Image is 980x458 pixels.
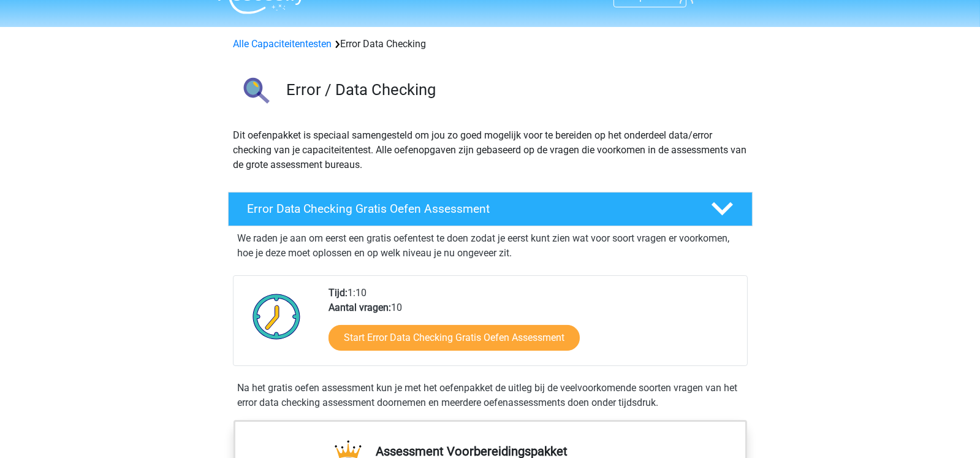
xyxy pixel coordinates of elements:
[233,381,748,410] div: Na het gratis oefen assessment kun je met het oefenpakket de uitleg bij de veelvoorkomende soorte...
[229,66,281,118] img: error data checking
[223,192,758,226] a: Error Data Checking Gratis Oefen Assessment
[286,80,743,99] h3: Error / Data Checking
[329,325,580,351] a: Start Error Data Checking Gratis Oefen Assessment
[319,286,746,365] div: 1:10 10
[238,231,743,261] p: We raden je aan om eerst een gratis oefentest te doen zodat je eerst kunt zien wat voor soort vra...
[329,302,391,313] b: Aantal vragen:
[234,128,747,172] p: Dit oefenpakket is speciaal samengesteld om jou zo goed mogelijk voor te bereiden op het onderdee...
[329,287,348,299] b: Tijd:
[229,37,752,52] div: Error Data Checking
[248,202,691,216] h4: Error Data Checking Gratis Oefen Assessment
[246,286,308,347] img: Klok
[234,38,332,50] a: Alle Capaciteitentesten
